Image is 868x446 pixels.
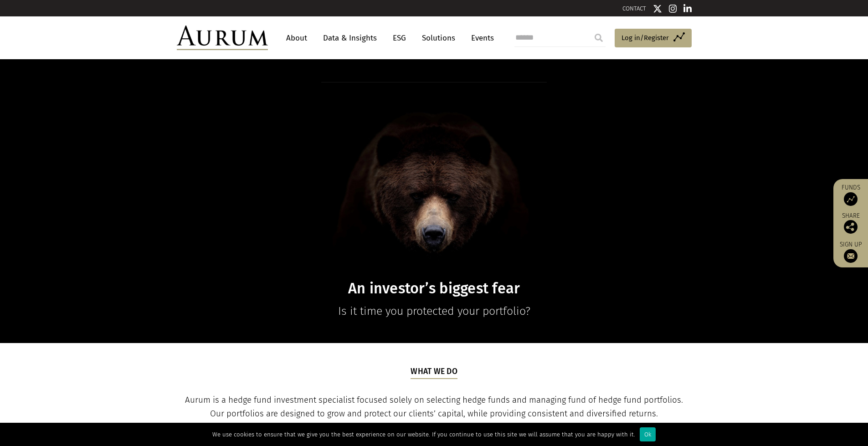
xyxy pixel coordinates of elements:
[185,395,683,419] span: Aurum is a hedge fund investment specialist focused solely on selecting hedge funds and managing ...
[258,302,610,320] p: Is it time you protected your portfolio?
[683,4,692,13] img: Linkedin icon
[640,427,656,441] div: Ok
[590,29,608,47] input: Submit
[621,32,669,43] span: Log in/Register
[844,192,858,206] img: Access Funds
[177,26,268,50] img: Aurum
[653,4,662,13] img: Twitter icon
[838,241,863,263] a: Sign up
[838,184,863,206] a: Funds
[411,366,457,379] h5: What we do
[844,220,858,234] img: Share this post
[388,30,411,46] a: ESG
[318,30,381,46] a: Data & Insights
[417,30,460,46] a: Solutions
[282,30,312,46] a: About
[838,213,863,234] div: Share
[615,29,692,48] a: Log in/Register
[669,4,677,13] img: Instagram icon
[622,5,646,12] a: CONTACT
[844,249,858,263] img: Sign up to our newsletter
[258,280,610,297] h1: An investor’s biggest fear
[467,30,494,46] a: Events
